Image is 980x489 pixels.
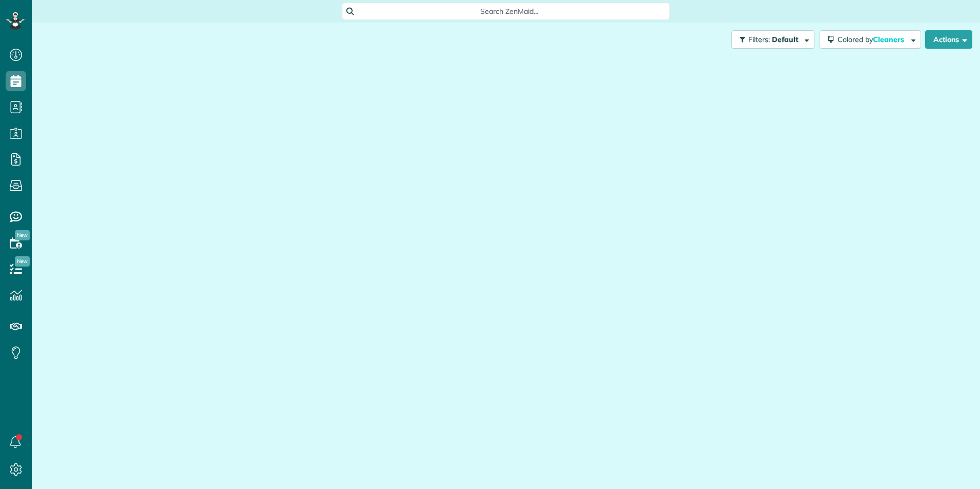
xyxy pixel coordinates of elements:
[15,256,30,267] span: New
[15,230,30,240] span: New
[748,35,770,44] span: Filters:
[873,35,906,44] span: Cleaners
[925,30,972,49] button: Actions
[726,30,814,49] a: Filters: Default
[731,30,814,49] button: Filters: Default
[838,35,908,44] span: Colored by
[772,35,799,44] span: Default
[820,30,921,49] button: Colored byCleaners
